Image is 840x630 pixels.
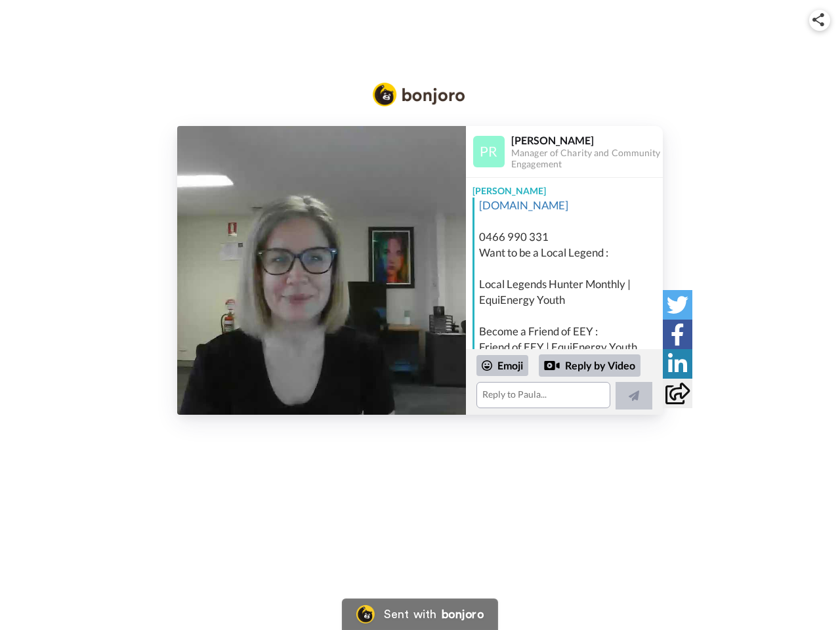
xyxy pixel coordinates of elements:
[473,136,505,167] img: Profile Image
[479,198,660,355] div: 0466 990 331 Want to be a Local Legend : Local Legends Hunter Monthly | EquiEnergy Youth Become a...
[812,13,824,26] img: ic_share.svg
[544,358,560,373] div: Reply by Video
[539,354,640,377] div: Reply by Video
[373,83,465,106] img: Bonjoro Logo
[511,134,662,146] div: [PERSON_NAME]
[479,198,568,212] a: [DOMAIN_NAME]
[466,178,663,198] div: [PERSON_NAME]
[511,148,662,170] div: Manager of Charity and Community Engagement
[476,355,528,376] div: Emoji
[177,126,466,415] img: 3f8dfba3-57ac-477c-99ab-672f7942d63f-thumb.jpg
